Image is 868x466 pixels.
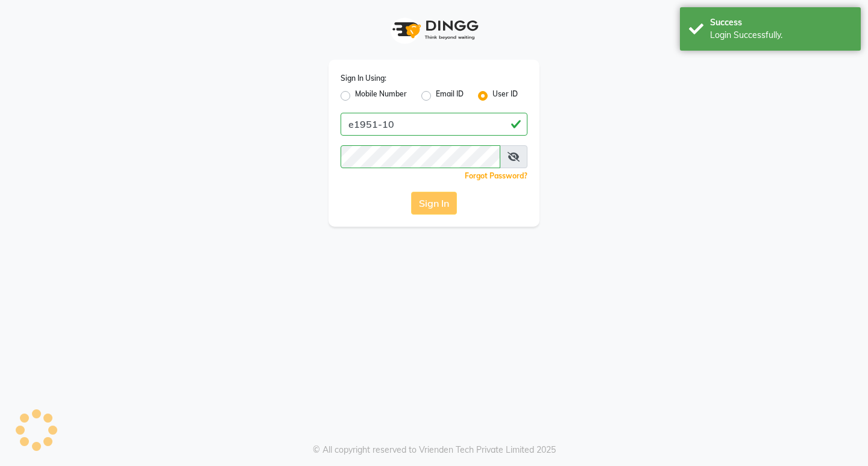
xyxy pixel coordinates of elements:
input: Username [341,113,527,136]
img: logo1.svg [386,12,482,48]
label: Sign In Using: [341,73,386,84]
label: Email ID [436,89,464,103]
label: User ID [492,89,518,103]
input: Username [341,145,500,168]
div: Login Successfully. [710,29,852,42]
a: Forgot Password? [465,171,527,180]
label: Mobile Number [355,89,407,103]
div: Success [710,16,852,29]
